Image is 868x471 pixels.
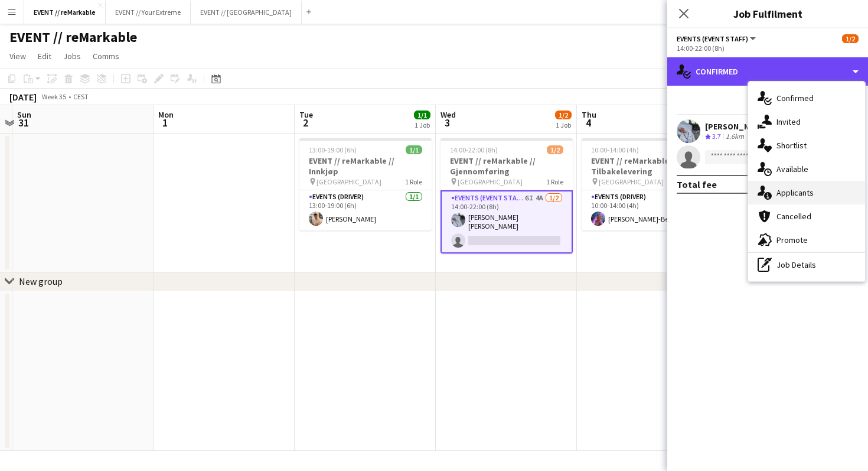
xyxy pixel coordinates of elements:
[33,48,56,64] a: Edit
[580,116,596,129] span: 4
[17,109,31,120] span: Sun
[677,34,758,43] button: Events (Event Staff)
[39,92,68,101] span: Week 35
[748,228,865,252] div: Promote
[63,51,81,61] span: Jobs
[93,51,119,61] span: Comms
[9,28,137,46] h1: EVENT // reMarkable
[440,155,573,177] h3: EVENT // reMarkable // Gjennomføring
[24,1,106,24] button: EVENT // reMarkable
[748,204,865,228] div: Cancelled
[547,145,563,154] span: 1/2
[156,116,174,129] span: 1
[842,34,859,43] span: 1/2
[582,155,714,177] h3: EVENT // reMarkable // Tilbakelevering
[191,1,302,24] button: EVENT // [GEOGRAPHIC_DATA]
[299,138,432,230] app-job-card: 13:00-19:00 (6h)1/1EVENT // reMarkable // Innkjøp [GEOGRAPHIC_DATA]1 RoleEvents (Driver)1/113:00-...
[748,253,865,277] div: Job Details
[9,51,26,61] span: View
[299,155,432,177] h3: EVENT // reMarkable // Innkjøp
[440,138,573,254] app-job-card: 14:00-22:00 (8h)1/2EVENT // reMarkable // Gjennomføring [GEOGRAPHIC_DATA]1 RoleEvents (Event Staf...
[591,145,639,154] span: 10:00-14:00 (4h)
[748,181,865,204] div: Applicants
[582,109,596,120] span: Thu
[405,177,422,186] span: 1 Role
[677,34,748,43] span: Events (Event Staff)
[555,111,572,119] span: 1/2
[58,48,86,64] a: Jobs
[556,121,571,129] div: 1 Job
[712,132,721,141] span: 3.7
[9,91,37,103] div: [DATE]
[158,109,174,120] span: Mon
[414,111,430,119] span: 1/1
[705,121,832,132] div: [PERSON_NAME] [PERSON_NAME]
[667,6,868,21] h3: Job Fulfilment
[415,121,430,129] div: 1 Job
[15,116,31,129] span: 31
[19,275,63,287] div: New group
[748,157,865,181] div: Available
[406,145,422,154] span: 1/1
[667,57,868,86] div: Confirmed
[582,138,714,230] app-job-card: 10:00-14:00 (4h)1/1EVENT // reMarkable // Tilbakelevering [GEOGRAPHIC_DATA]1 RoleEvents (Driver)1...
[299,190,432,230] app-card-role: Events (Driver)1/113:00-19:00 (6h)[PERSON_NAME]
[599,177,664,186] span: [GEOGRAPHIC_DATA]
[582,190,714,230] app-card-role: Events (Driver)1/110:00-14:00 (4h)[PERSON_NAME]-Bergestuen
[677,178,717,190] div: Total fee
[748,134,865,157] div: Shortlist
[450,145,498,154] span: 14:00-22:00 (8h)
[88,48,124,64] a: Comms
[298,116,313,129] span: 2
[299,109,313,120] span: Tue
[440,190,573,254] app-card-role: Events (Event Staff)6I4A1/214:00-22:00 (8h)[PERSON_NAME] [PERSON_NAME]
[546,177,563,186] span: 1 Role
[106,1,191,24] button: EVENT // Your Extreme
[73,92,89,101] div: CEST
[458,177,523,186] span: [GEOGRAPHIC_DATA]
[439,116,456,129] span: 3
[723,132,746,142] div: 1.6km
[38,51,51,61] span: Edit
[748,110,865,134] div: Invited
[316,177,381,186] span: [GEOGRAPHIC_DATA]
[440,109,456,120] span: Wed
[309,145,357,154] span: 13:00-19:00 (6h)
[677,44,859,53] div: 14:00-22:00 (8h)
[5,48,31,64] a: View
[748,86,865,110] div: Confirmed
